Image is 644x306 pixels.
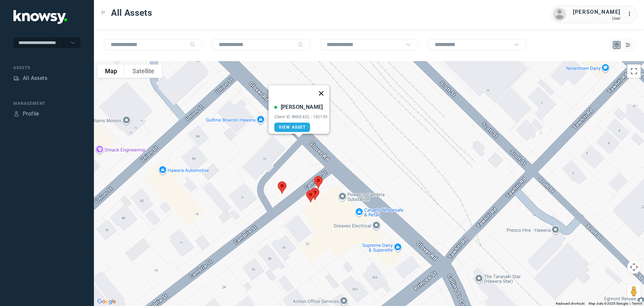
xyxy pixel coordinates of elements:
div: User [573,16,621,21]
div: [PERSON_NAME] [573,8,621,16]
div: Search [190,42,195,47]
img: avatar.png [553,8,566,21]
div: Profile [23,110,39,118]
div: Search [298,42,303,47]
a: Open this area in Google Maps (opens a new window) [96,297,118,306]
div: Management [13,100,80,106]
div: Map [614,42,620,48]
div: Assets [13,65,80,71]
button: Show street map [97,64,125,78]
div: : [627,10,635,18]
span: View Asset [279,125,306,130]
span: Map data ©2025 Google [589,302,628,305]
div: Assets [13,75,19,81]
button: Map camera controls [627,260,641,274]
div: Profile [13,111,19,117]
button: Show satellite imagery [125,64,162,78]
a: ProfileProfile [13,110,39,118]
a: Terms (opens in new tab) [632,302,642,305]
a: View Asset [274,123,310,132]
div: List [625,42,631,48]
button: Keyboard shortcuts [556,301,585,306]
div: [PERSON_NAME] [281,103,323,111]
div: All Assets [23,74,47,82]
div: : [627,10,635,19]
div: Toggle Menu [101,10,106,15]
a: AssetsAll Assets [13,74,47,82]
div: Client ID #NKE432 - 192159 [274,115,328,119]
button: Toggle fullscreen view [627,64,641,78]
button: Drag Pegman onto the map to open Street View [627,285,641,298]
button: Close [313,85,329,101]
tspan: ... [628,11,634,16]
img: Application Logo [13,10,67,24]
span: All Assets [111,7,152,19]
img: Google [96,297,118,306]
